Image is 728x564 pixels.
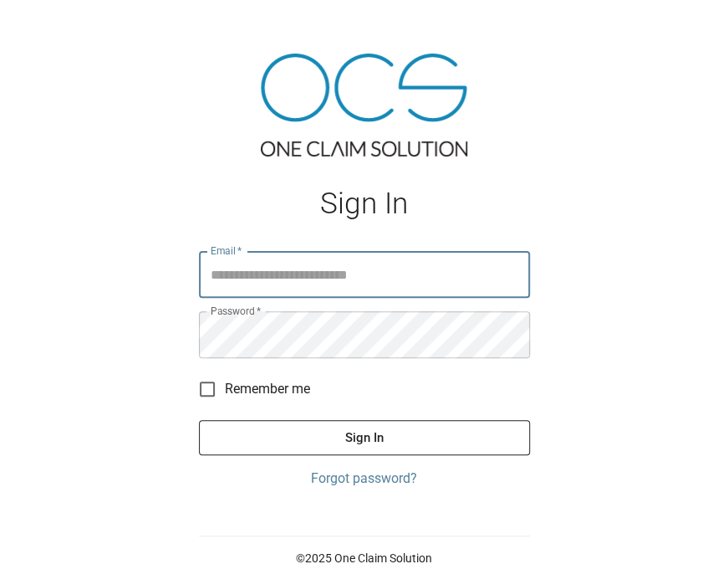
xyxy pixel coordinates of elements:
[199,420,530,455] button: Sign In
[211,244,242,258] label: Email
[225,379,310,399] span: Remember me
[261,54,467,156] img: ocs-logo-tra.png
[211,304,261,318] label: Password
[199,187,530,221] h1: Sign In
[199,469,530,489] a: Forgot password?
[20,10,87,44] img: ocs-logo-white-transparent.png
